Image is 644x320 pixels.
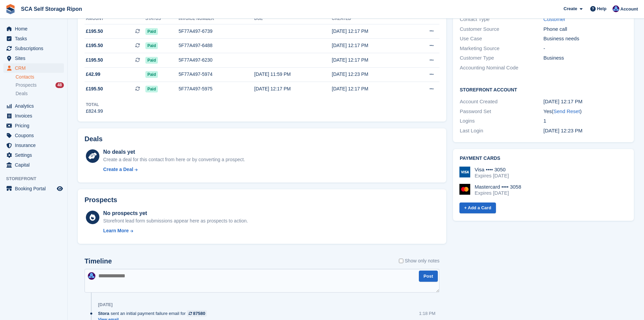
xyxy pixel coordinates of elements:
[145,71,158,78] span: Paid
[145,28,158,35] span: Paid
[3,141,64,150] a: menu
[16,90,64,97] a: Deals
[332,42,409,49] div: [DATE] 12:17 PM
[544,54,627,62] div: Business
[564,5,577,12] span: Create
[399,257,439,264] label: Show only notes
[178,85,254,92] div: 5F77A497-5975
[103,166,245,173] a: Create a Deal
[145,14,178,24] th: Status
[399,257,403,264] input: Show only notes
[187,310,207,317] a: 87580
[460,54,543,62] div: Customer Type
[5,4,16,14] img: stora-icon-8386f47178a22dfd0bd8f6a31ec36ba5ce8667c1dd55bd0f319d3a0aa187defe.svg
[552,108,581,114] span: ( )
[103,166,133,173] div: Create a Deal
[459,202,496,214] a: + Add a Card
[98,310,109,317] span: Stora
[254,71,332,78] div: [DATE] 11:59 PM
[332,71,409,78] div: [DATE] 12:23 PM
[85,135,102,143] h2: Deals
[15,101,55,111] span: Analytics
[475,184,521,190] div: Mastercard •••• 3058
[3,160,64,170] a: menu
[332,57,409,64] div: [DATE] 12:17 PM
[3,34,64,43] a: menu
[254,14,332,24] th: Due
[86,28,103,35] span: £195.50
[3,44,64,53] a: menu
[86,102,103,108] div: Total
[145,86,158,92] span: Paid
[544,117,627,125] div: 1
[103,156,245,163] div: Create a deal for this contact from here or by converting a prospect.
[332,85,409,92] div: [DATE] 12:17 PM
[15,121,55,130] span: Pricing
[544,16,566,22] a: Customer
[459,167,470,177] img: Visa Logo
[85,14,145,24] th: Amount
[15,63,55,73] span: CRM
[544,45,627,52] div: -
[419,271,438,282] button: Post
[15,141,55,150] span: Insurance
[178,42,254,49] div: 5F77A497-6488
[85,257,112,265] h2: Timeline
[3,63,64,73] a: menu
[85,196,117,204] h2: Prospects
[460,108,543,115] div: Password Set
[544,128,583,133] time: 2025-05-26 11:23:06 UTC
[178,14,254,24] th: Invoice number
[16,74,64,80] a: Contacts
[3,24,64,34] a: menu
[460,25,543,33] div: Customer Source
[460,156,627,161] h2: Payment cards
[460,64,543,72] div: Accounting Nominal Code
[16,82,37,88] span: Prospects
[15,160,55,170] span: Capital
[103,209,248,217] div: No prospects yet
[103,227,128,234] div: Learn More
[16,90,28,97] span: Deals
[544,35,627,43] div: Business needs
[15,34,55,43] span: Tasks
[16,82,64,89] a: Prospects 48
[193,310,205,317] div: 87580
[460,86,627,93] h2: Storefront Account
[56,185,64,193] a: Preview store
[88,272,95,280] img: Sarah Race
[178,71,254,78] div: 5F77A497-5974
[475,190,521,196] div: Expires [DATE]
[3,131,64,140] a: menu
[544,108,627,115] div: Yes
[3,184,64,193] a: menu
[145,57,158,64] span: Paid
[544,25,627,33] div: Phone call
[15,54,55,63] span: Sites
[419,310,435,317] div: 1:18 PM
[98,310,210,317] div: sent an initial payment failure email for
[460,117,543,125] div: Logins
[86,42,103,49] span: £195.50
[6,175,67,182] span: Storefront
[553,108,580,114] a: Send Reset
[597,5,606,12] span: Help
[15,44,55,53] span: Subscriptions
[3,101,64,111] a: menu
[3,111,64,121] a: menu
[613,5,619,12] img: Sarah Race
[460,35,543,43] div: Use Case
[460,16,543,23] div: Contact Type
[98,302,113,307] div: [DATE]
[18,3,85,15] a: SCA Self Storage Ripon
[86,108,103,115] div: £824.99
[3,54,64,63] a: menu
[3,121,64,130] a: menu
[460,98,543,106] div: Account Created
[86,71,100,78] span: £42.99
[332,14,409,24] th: Created
[178,57,254,64] div: 5F77A497-6230
[459,184,470,195] img: Mastercard Logo
[103,227,248,234] a: Learn More
[620,6,638,13] span: Account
